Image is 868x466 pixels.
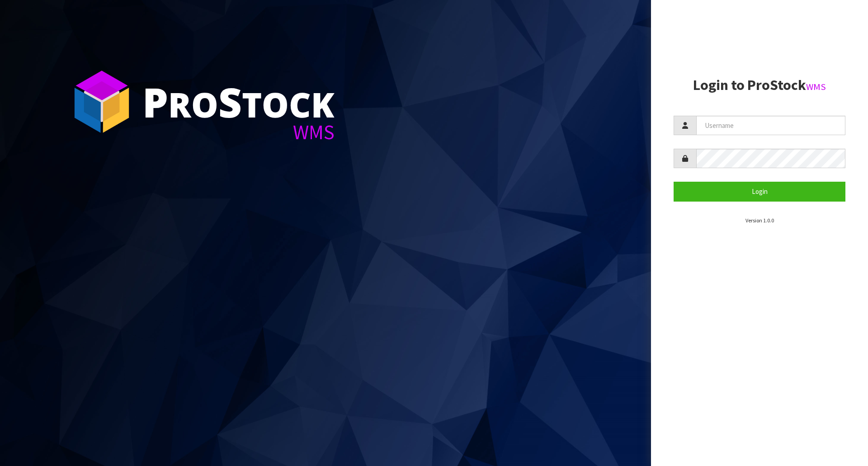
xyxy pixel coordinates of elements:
[696,116,845,135] input: Username
[674,182,845,201] button: Login
[745,217,774,224] small: Version 1.0.0
[142,122,335,142] div: WMS
[806,81,826,93] small: WMS
[674,77,845,93] h2: Login to ProStock
[218,74,242,129] span: S
[68,68,136,136] img: ProStock Cube
[142,81,335,122] div: ro tock
[142,74,168,129] span: P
